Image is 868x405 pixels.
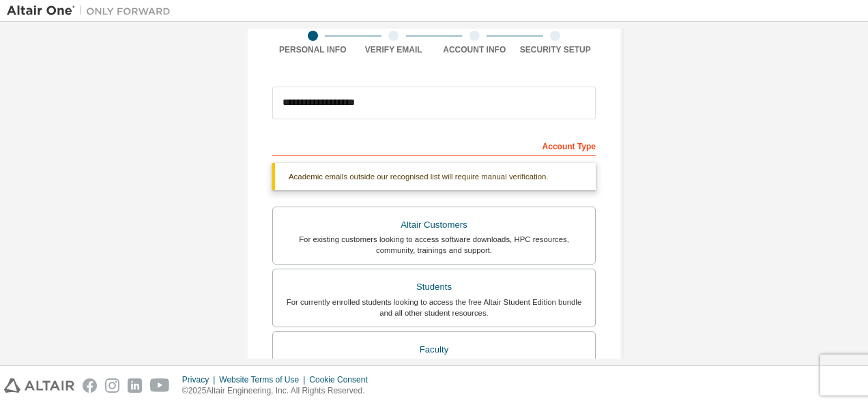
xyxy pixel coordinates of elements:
[4,378,74,393] img: altair_logo.svg
[281,215,587,235] div: Altair Customers
[434,44,515,55] div: Account Info
[272,134,596,156] div: Account Type
[281,277,587,297] div: Students
[515,44,596,55] div: Security Setup
[182,385,376,397] p: © 2025 Altair Engineering, Inc. All Rights Reserved.
[281,297,587,318] div: For currently enrolled students looking to access the free Altair Student Edition bundle and all ...
[150,378,170,393] img: youtube.svg
[353,44,435,55] div: Verify Email
[219,374,309,385] div: Website Terms of Use
[281,340,587,359] div: Faculty
[182,374,219,385] div: Privacy
[272,163,596,190] div: Academic emails outside our recognised list will require manual verification.
[7,4,177,18] img: Altair One
[128,378,142,393] img: linkedin.svg
[272,44,353,55] div: Personal Info
[309,374,375,385] div: Cookie Consent
[105,378,119,393] img: instagram.svg
[281,234,587,256] div: For existing customers looking to access software downloads, HPC resources, community, trainings ...
[83,378,97,393] img: facebook.svg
